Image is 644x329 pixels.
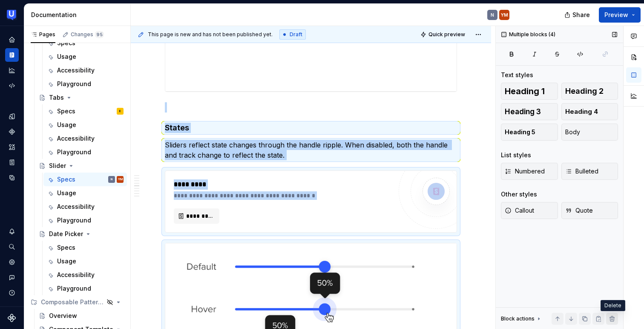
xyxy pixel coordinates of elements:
a: Code automation [5,79,19,92]
div: Usage [57,121,76,129]
button: Quote [561,202,618,219]
svg: Supernova Logo [8,314,16,322]
a: Accessibility [43,200,127,214]
div: Specs [57,175,75,184]
a: Analytics [5,63,19,77]
span: Heading 5 [505,128,535,136]
a: Date Picker [35,227,127,241]
div: Specs [57,107,75,115]
div: Playground [57,148,91,156]
div: Tabs [49,93,64,102]
a: Components [5,125,19,139]
button: Contact support [5,271,19,284]
div: Block actions [501,315,535,322]
a: SpecsE [43,104,127,118]
button: Notifications [5,225,19,238]
div: Usage [57,189,76,197]
img: 41adf70f-fc1c-4662-8e2d-d2ab9c673b1b.png [7,10,17,20]
a: Assets [5,140,19,154]
a: Specs [43,241,127,254]
div: Overview [49,312,77,320]
h4: States [165,123,457,133]
span: Body [565,128,580,136]
div: Documentation [31,11,127,19]
span: Numbered [505,167,545,176]
a: Playground [43,214,127,227]
div: N [111,175,112,184]
div: Accessibility [57,66,95,75]
span: Heading 2 [565,87,604,95]
div: List styles [501,151,531,159]
a: Playground [43,77,127,91]
span: Share [572,11,590,19]
span: Heading 4 [565,107,598,116]
span: Bulleted [565,167,598,176]
button: Search ⌘K [5,240,19,254]
div: Pages [31,31,55,38]
span: Quote [565,206,593,215]
div: Composable Patterns [41,298,104,306]
div: Delete [601,300,625,311]
button: Bulleted [561,163,618,180]
a: Storybook stories [5,156,19,169]
button: Heading 2 [561,83,618,100]
a: Data sources [5,171,19,185]
a: Accessibility [43,132,127,145]
a: Documentation [5,48,19,62]
div: N [491,12,494,18]
a: Overview [35,309,127,323]
button: Callout [501,202,558,219]
div: Composable Patterns [27,295,127,309]
span: Preview [604,11,628,19]
a: Design tokens [5,110,19,123]
p: Sliders reflect state changes through the handle ripple. When disabled, both the handle and track... [165,140,457,160]
button: Heading 1 [501,83,558,100]
a: Accessibility [43,63,127,77]
div: Changes [71,31,104,38]
div: Text styles [501,71,533,79]
a: Usage [43,118,127,132]
div: Usage [57,52,76,61]
a: Usage [43,50,127,63]
div: Playground [57,284,91,293]
button: Preview [599,7,641,23]
div: Usage [57,257,76,266]
button: Quick preview [418,29,469,40]
div: Date Picker [49,230,83,238]
span: Quick preview [428,31,465,38]
div: YM [118,175,123,184]
div: Other styles [501,190,537,199]
div: Specs [57,243,75,252]
a: Usage [43,186,127,200]
a: SpecsNYM [43,173,127,186]
div: Accessibility [57,271,95,279]
button: Numbered [501,163,558,180]
button: Heading 3 [501,103,558,120]
a: Playground [43,145,127,159]
div: Playground [57,216,91,225]
a: Accessibility [43,268,127,282]
a: Specs [43,36,127,50]
div: Accessibility [57,202,95,211]
div: Slider [49,162,66,170]
a: Tabs [35,91,127,104]
div: Accessibility [57,134,95,143]
a: Slider [35,159,127,173]
span: This page is new and has not been published yet. [148,31,273,38]
a: Home [5,33,19,46]
div: Playground [57,80,91,88]
a: Usage [43,254,127,268]
span: Heading 1 [505,87,545,95]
